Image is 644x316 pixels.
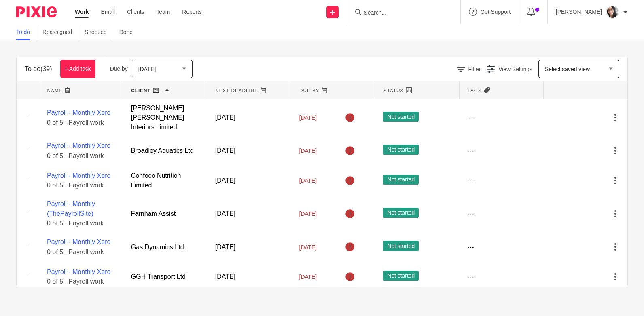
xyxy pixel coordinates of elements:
[123,131,207,159] td: Broadley Aquatics Ltd
[207,279,291,308] td: [DATE]
[182,8,202,16] a: Reports
[467,66,480,72] span: Filter
[207,159,291,188] td: [DATE]
[207,250,291,279] td: [DATE]
[157,8,170,16] a: Team
[123,250,207,279] td: GGH Transport Ltd
[111,65,129,73] p: Due by
[299,171,316,177] span: [DATE]
[207,221,291,250] td: [DATE]
[467,141,535,149] div: ---
[16,24,36,40] a: To do
[47,175,95,181] span: 0 of 5 · Payroll work
[127,8,144,16] a: Clients
[383,168,420,178] span: Not started
[467,170,535,178] div: ---
[557,8,602,16] p: [PERSON_NAME]
[299,262,316,268] span: [DATE]
[47,287,103,292] a: Payroll - Monthly Xero
[383,230,420,240] span: Not started
[383,139,420,149] span: Not started
[123,221,207,250] td: Gas Dynamics Ltd.
[47,210,95,216] span: 0 of 5 · Payroll work
[383,259,420,269] span: Not started
[467,261,535,269] div: ---
[16,6,57,17] img: Pixie
[481,9,513,15] span: Get Support
[123,159,207,188] td: Confoco Nutrition Limited
[545,66,590,72] span: Select saved view
[123,279,207,308] td: [PERSON_NAME] [DOMAIN_NAME] Limited
[47,115,95,121] span: 0 of 5 · Payroll work
[47,237,95,243] span: 0 of 5 · Payroll work
[123,188,207,221] td: Farnham Assist
[42,65,53,72] span: (39)
[42,24,78,40] a: Reassigned
[299,233,316,239] span: [DATE]
[207,188,291,221] td: [DATE]
[123,97,207,131] td: [PERSON_NAME] [PERSON_NAME] Interiors Limited
[47,146,95,152] span: 0 of 5 · Payroll work
[47,107,103,113] a: Payroll - Monthly Xero
[299,142,316,147] span: [DATE]
[299,202,316,208] span: [DATE]
[383,199,420,209] span: Not started
[498,66,532,72] span: View Settings
[207,97,291,131] td: [DATE]
[119,24,139,40] a: Done
[467,201,535,209] div: ---
[47,229,103,234] a: Payroll - Monthly Xero
[25,65,53,73] h1: To do
[47,194,90,207] a: Payroll - Monthly (ThePayrollSite)
[47,258,103,263] a: Payroll - Monthly Xero
[383,108,420,118] span: Not started
[61,60,96,78] a: + Add task
[75,8,89,16] a: Work
[606,6,619,19] img: me%20(1).jpg
[47,138,103,143] a: Payroll - Monthly Xero
[467,110,535,118] div: ---
[299,111,316,117] span: [DATE]
[364,10,437,17] input: Search
[47,266,95,272] span: 0 of 5 · Payroll work
[84,24,113,40] a: Snoozed
[101,8,114,16] a: Email
[47,167,103,173] a: Payroll - Monthly Xero
[139,66,156,72] span: [DATE]
[468,87,481,91] span: Tags
[467,232,535,240] div: ---
[207,131,291,159] td: [DATE]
